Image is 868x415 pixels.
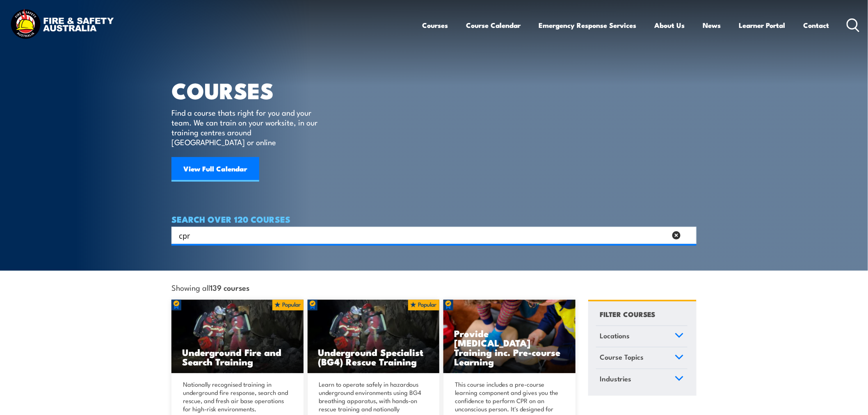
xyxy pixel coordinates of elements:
[210,282,249,293] strong: 139 courses
[171,300,304,374] a: Underground Fire and Search Training
[318,347,429,366] h3: Underground Specialist (BG4) Rescue Training
[171,214,697,223] h4: SEARCH OVER 120 COURSES
[171,107,321,147] p: Find a course thats right for you and your team. We can train on your worksite, in our training c...
[703,14,721,36] a: News
[182,347,293,366] h3: Underground Fire and Search Training
[600,308,656,319] h4: FILTER COURSES
[180,230,669,241] form: Search form
[443,300,576,374] img: Low Voltage Rescue and Provide CPR
[171,80,329,100] h1: COURSES
[443,300,576,374] a: Provide [MEDICAL_DATA] Training inc. Pre-course Learning
[804,14,829,36] a: Contact
[171,300,304,374] img: Underground mine rescue
[454,328,565,366] h3: Provide [MEDICAL_DATA] Training inc. Pre-course Learning
[596,326,688,347] a: Locations
[655,14,685,36] a: About Us
[596,369,688,390] a: Industries
[179,229,667,242] input: Search input
[171,283,249,292] span: Showing all
[183,380,290,413] p: Nationally recognised training in underground fire response, search and rescue, and fresh air bas...
[466,14,521,36] a: Course Calendar
[308,300,440,374] a: Underground Specialist (BG4) Rescue Training
[682,230,694,241] button: Search magnifier button
[596,347,688,369] a: Course Topics
[739,14,786,36] a: Learner Portal
[423,14,448,36] a: Courses
[539,14,637,36] a: Emergency Response Services
[171,157,259,182] a: View Full Calendar
[600,351,644,363] span: Course Topics
[600,330,630,341] span: Locations
[308,300,440,374] img: Underground mine rescue
[600,373,631,384] span: Industries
